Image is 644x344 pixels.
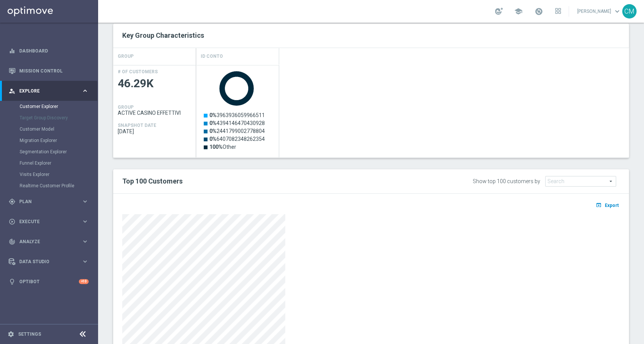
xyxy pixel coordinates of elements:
[209,112,217,118] tspan: 0%
[209,144,236,150] text: Other
[209,112,265,118] text: 3963936059966511
[118,110,192,116] span: ACTIVE CASINO EFFETTIVI
[209,144,223,150] tspan: 100%
[9,258,81,265] div: Data Studio
[118,76,192,91] span: 46.29K
[20,171,78,177] a: Visits Explorer
[514,7,523,15] span: school
[20,169,97,180] div: Visits Explorer
[9,238,15,245] i: track_changes
[118,69,158,74] h4: # OF CUSTOMERS
[122,31,620,40] h2: Key Group Characteristics
[20,123,97,135] div: Customer Model
[605,203,619,208] span: Export
[9,48,15,54] i: equalizer
[9,88,15,94] i: person_search
[20,146,97,157] div: Segmentation Explorer
[9,238,81,245] div: Analyze
[81,87,89,94] i: keyboard_arrow_right
[9,41,89,61] div: Dashboard
[20,135,97,146] div: Migration Explorer
[79,279,89,284] div: +10
[209,136,217,142] tspan: 0%
[113,65,196,157] div: Press SPACE to select this row.
[19,199,81,204] span: Plan
[9,218,15,225] i: play_circle_outline
[8,199,89,205] button: gps_fixed Plan keyboard_arrow_right
[8,259,89,265] button: Data Studio keyboard_arrow_right
[19,219,81,224] span: Execute
[118,123,156,128] h4: SNAPSHOT DATE
[8,331,14,338] i: settings
[19,89,81,93] span: Explore
[19,61,89,81] a: Mission Control
[209,120,265,126] text: 4394146470430928
[19,259,81,264] span: Data Studio
[595,200,620,210] button: open_in_browser Export
[622,4,636,19] div: CM
[81,198,89,205] i: keyboard_arrow_right
[613,7,621,15] span: keyboard_arrow_down
[118,105,134,110] h4: GROUP
[20,126,78,132] a: Customer Model
[81,258,89,265] i: keyboard_arrow_right
[8,48,89,54] button: equalizer Dashboard
[9,278,15,285] i: lightbulb
[20,103,78,110] a: Customer Explorer
[19,239,81,244] span: Analyze
[20,112,97,123] div: Target Group Discovery
[19,271,79,292] a: Optibot
[596,202,604,208] i: open_in_browser
[209,128,217,134] tspan: 0%
[81,238,89,245] i: keyboard_arrow_right
[473,178,540,185] div: Show top 100 customers by
[9,198,81,205] div: Plan
[9,271,89,292] div: Optibot
[8,239,89,245] button: track_changes Analyze keyboard_arrow_right
[20,183,78,189] a: Realtime Customer Profile
[196,65,279,157] div: Press SPACE to select this row.
[9,198,15,205] i: gps_fixed
[118,50,134,63] h4: GROUP
[20,137,78,143] a: Migration Explorer
[9,88,81,94] div: Explore
[122,177,408,186] h2: Top 100 Customers
[20,101,97,112] div: Customer Explorer
[19,41,89,61] a: Dashboard
[209,136,265,142] text: 6407082348262354
[118,128,192,134] span: 2025-08-19
[8,88,89,94] button: person_search Explore keyboard_arrow_right
[20,160,78,166] a: Funnel Explorer
[8,68,89,74] button: Mission Control
[576,6,622,17] a: [PERSON_NAME]keyboard_arrow_down
[9,218,81,225] div: Execute
[209,120,217,126] tspan: 0%
[18,332,41,336] a: Settings
[20,180,97,191] div: Realtime Customer Profile
[9,61,89,81] div: Mission Control
[201,50,223,63] h4: Id Conto
[81,218,89,225] i: keyboard_arrow_right
[8,219,89,225] button: play_circle_outline Execute keyboard_arrow_right
[209,128,265,134] text: 2441799002778804
[20,157,97,169] div: Funnel Explorer
[8,279,89,285] button: lightbulb Optibot +10
[20,149,78,155] a: Segmentation Explorer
